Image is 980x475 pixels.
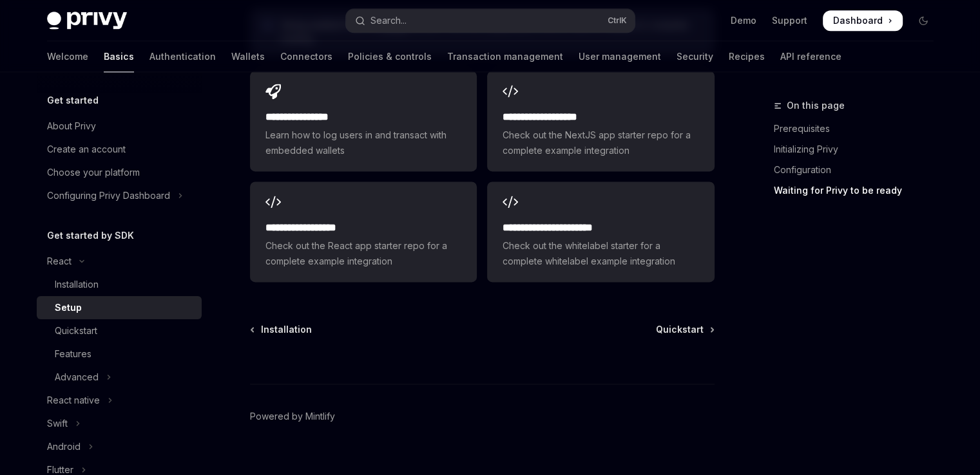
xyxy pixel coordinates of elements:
[231,41,265,72] a: Wallets
[261,323,312,336] span: Installation
[47,254,72,269] div: React
[37,296,202,319] a: Setup
[37,184,202,207] button: Toggle Configuring Privy Dashboard section
[265,127,461,158] span: Learn how to log users in and transact with embedded wallets
[47,12,127,30] img: dark logo
[47,393,100,408] div: React native
[823,10,903,31] a: Dashboard
[37,319,202,342] a: Quickstart
[677,41,713,72] a: Security
[37,412,202,435] button: Toggle Swift section
[47,439,81,454] div: Android
[348,41,432,72] a: Policies & controls
[47,416,68,431] div: Swift
[37,161,202,184] a: Choose your platform
[37,435,202,458] button: Toggle Android section
[772,14,807,27] a: Support
[37,250,202,273] button: Toggle React section
[37,389,202,412] button: Toggle React native section
[55,277,99,292] div: Installation
[47,165,140,180] div: Choose your platform
[47,142,126,157] div: Create an account
[280,41,332,72] a: Connectors
[447,41,563,72] a: Transaction management
[833,14,883,27] span: Dashboard
[47,188,170,203] div: Configuring Privy Dashboard
[55,369,99,385] div: Advanced
[47,228,134,243] h5: Get started by SDK
[47,93,99,108] h5: Get started
[774,180,944,201] a: Waiting for Privy to be ready
[47,41,88,72] a: Welcome
[250,71,477,171] a: **** **** **** *Learn how to log users in and transact with embedded wallets
[251,323,312,336] a: Installation
[55,300,82,315] div: Setup
[250,410,335,423] a: Powered by Mintlify
[104,41,134,72] a: Basics
[370,13,407,28] div: Search...
[503,238,698,269] span: Check out the whitelabel starter for a complete whitelabel example integration
[503,127,698,158] span: Check out the NextJS app starter repo for a complete example integration
[37,366,202,389] button: Toggle Advanced section
[913,10,934,31] button: Toggle dark mode
[37,273,202,296] a: Installation
[55,323,97,339] div: Quickstart
[47,118,96,134] div: About Privy
[780,41,841,72] a: API reference
[250,182,477,282] a: **** **** **** ***Check out the React app starter repo for a complete example integration
[55,346,91,362] div: Features
[774,139,944,160] a: Initializing Privy
[579,41,661,72] a: User management
[149,41,216,72] a: Authentication
[787,98,845,113] span: On this page
[656,323,713,336] a: Quickstart
[346,9,635,32] button: Open search
[37,342,202,366] a: Features
[37,115,202,138] a: About Privy
[265,238,461,269] span: Check out the React app starter repo for a complete example integration
[729,41,765,72] a: Recipes
[774,118,944,139] a: Prerequisites
[731,14,756,27] a: Demo
[487,71,714,171] a: **** **** **** ****Check out the NextJS app starter repo for a complete example integration
[774,160,944,180] a: Configuration
[487,182,714,282] a: **** **** **** **** ***Check out the whitelabel starter for a complete whitelabel example integra...
[37,138,202,161] a: Create an account
[656,323,704,336] span: Quickstart
[608,15,627,26] span: Ctrl K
